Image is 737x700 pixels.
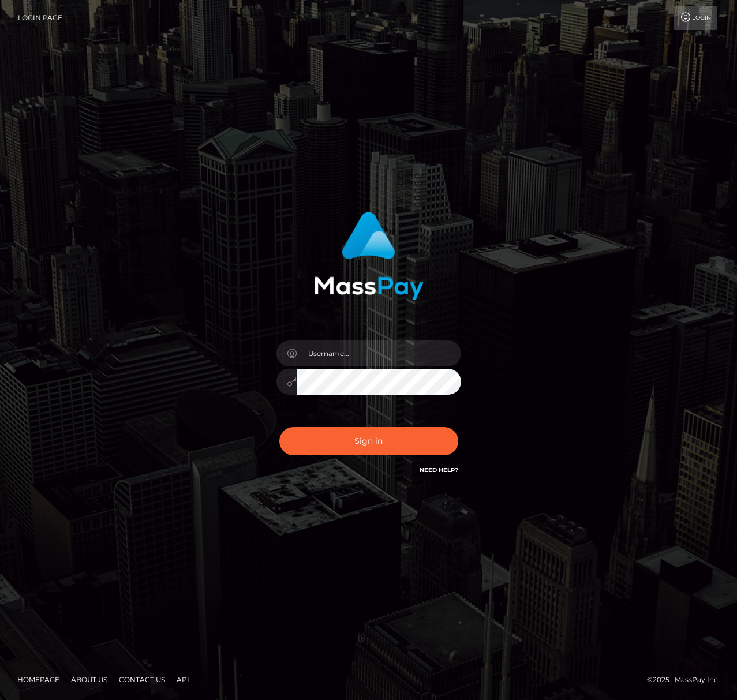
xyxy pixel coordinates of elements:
[297,340,461,366] input: Username...
[647,673,728,686] div: © 2025 , MassPay Inc.
[172,671,194,688] a: API
[674,6,717,30] a: Login
[114,671,170,688] a: Contact Us
[279,427,458,455] button: Sign in
[314,212,424,300] img: MassPay Login
[18,6,62,30] a: Login Page
[66,671,112,688] a: About Us
[420,466,458,474] a: Need Help?
[13,671,64,688] a: Homepage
